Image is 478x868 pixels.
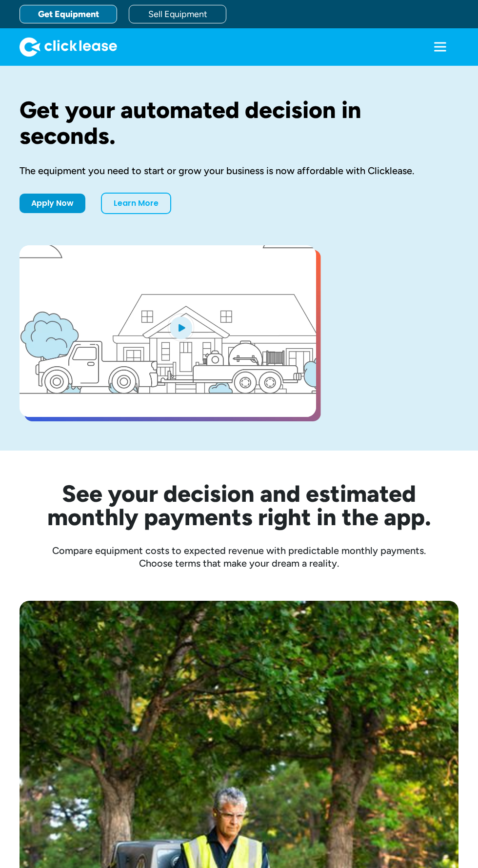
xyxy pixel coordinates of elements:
img: Blue play button logo on a light blue circular background [168,314,194,341]
div: Compare equipment costs to expected revenue with predictable monthly payments. Choose terms that ... [20,544,458,570]
h2: See your decision and estimated monthly payments right in the app. [20,482,458,529]
h1: Get your automated decision in seconds. [20,97,458,149]
a: Learn More [101,193,171,214]
a: Get Equipment [20,5,117,23]
a: Sell Equipment [129,5,226,23]
a: home [20,37,117,57]
div: The equipment you need to start or grow your business is now affordable with Clicklease. [20,164,458,177]
a: Apply Now [20,194,85,213]
div: menu [421,28,458,65]
img: Clicklease logo [20,37,117,57]
a: open lightbox [20,245,316,417]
